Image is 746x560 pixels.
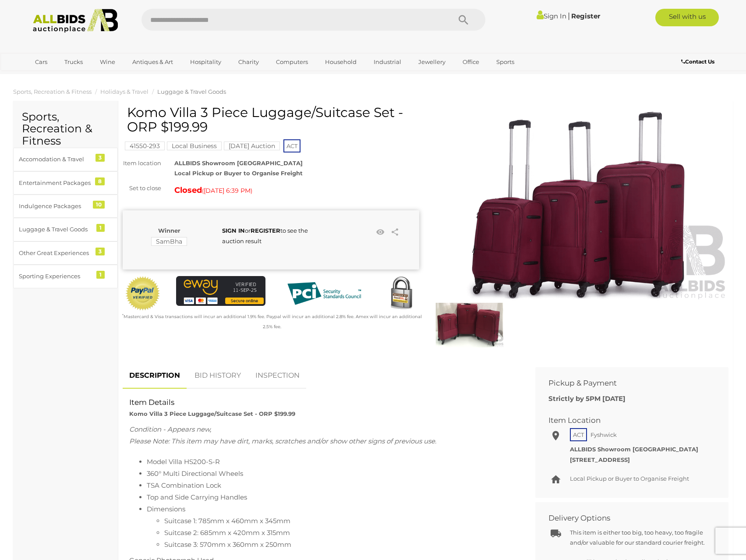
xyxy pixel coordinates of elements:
mark: Local Business [167,142,222,150]
div: Accomodation & Travel [19,154,91,164]
img: Komo Villa 3 Piece Luggage/Suitcase Set - ORP $199.99 [435,303,504,348]
div: Other Great Experiences [19,248,91,258]
h1: Komo Villa 3 Piece Luggage/Suitcase Set - ORP $199.99 [127,105,417,134]
div: 1 [96,224,105,232]
h2: Sports, Recreation & Fitness [22,111,109,147]
li: 360° Multi Directional Wheels [147,468,516,479]
div: 8 [95,177,105,185]
small: Mastercard & Visa transactions will incur an additional 1.9% fee. Paypal will incur an additional... [122,314,422,330]
a: BID HISTORY [188,363,247,389]
div: 1 [96,271,105,279]
a: Sporting Experiences 1 [13,265,118,288]
a: Entertainment Packages 8 [13,171,118,195]
h2: Pickup & Payment [548,379,702,387]
a: SIGN IN [222,227,245,234]
div: 3 [95,154,105,162]
a: INSPECTION [249,363,306,389]
a: Jewellery [413,55,451,69]
li: Model Villa HS200-S-R [147,456,516,468]
button: Search [442,9,485,31]
div: 3 [95,248,105,255]
li: Suitcase 2: 685mm x 420mm x 315mm [164,527,516,539]
a: Local Business [167,142,222,149]
a: Sports [491,55,520,69]
a: Luggage & Travel Goods 1 [13,218,118,241]
img: eWAY Payment Gateway [176,276,265,306]
strong: [STREET_ADDRESS] [570,456,630,463]
h2: Item Location [548,416,702,425]
h2: Item Details [129,398,516,407]
a: Cars [29,55,53,69]
a: Household [319,55,362,69]
a: Contact Us [681,57,717,67]
li: Suitcase 1: 785mm x 460mm x 345mm [164,515,516,527]
img: Official PayPal Seal [125,276,161,311]
a: Antiques & Art [127,55,179,69]
a: Charity [233,55,265,69]
b: Winner [158,227,180,234]
mark: [DATE] Auction [224,142,280,150]
strong: ALLBIDS Showroom [GEOGRAPHIC_DATA] [570,446,698,453]
a: [DATE] Auction [224,142,280,149]
a: Sports, Recreation & Fitness [13,88,92,95]
span: | [568,11,570,21]
a: DESCRIPTION [123,363,187,389]
a: Sign In [537,12,566,20]
a: Indulgence Packages 10 [13,195,118,218]
span: ACT [283,139,301,152]
img: Secured by Rapid SSL [384,276,419,311]
div: Entertainment Packages [19,178,91,188]
b: Contact Us [681,58,714,65]
li: TSA Combination Lock [147,479,516,491]
li: Watch this item [374,226,387,239]
a: Office [457,55,485,69]
p: This item is either too big, too heavy, too fragile and/or valuable for our standard courier frei... [570,528,709,548]
div: Sporting Experiences [19,271,91,281]
a: Holidays & Travel [100,88,148,95]
div: Item location [116,158,168,168]
strong: Local Pickup or Buyer to Organise Freight [174,170,303,177]
b: Strictly by 5PM [DATE] [548,394,626,403]
a: Wine [94,55,121,69]
mark: 41550-293 [125,142,165,150]
div: Set to close [116,183,168,193]
li: Suitcase 3: 570mm x 360mm x 250mm [164,539,516,550]
li: Dimensions [147,503,516,550]
a: [GEOGRAPHIC_DATA] [29,69,103,84]
img: PCI DSS compliant [280,276,368,311]
a: Register [571,12,600,20]
a: REGISTER [251,227,280,234]
a: Trucks [59,55,88,69]
span: or to see the auction result [222,227,308,244]
h2: Delivery Options [548,514,702,522]
span: ACT [570,428,587,441]
span: Local Pickup or Buyer to Organise Freight [570,475,689,482]
img: Allbids.com.au [28,9,123,33]
a: Accomodation & Travel 3 [13,148,118,171]
strong: Komo Villa 3 Piece Luggage/Suitcase Set - ORP $199.99 [129,410,295,417]
strong: Closed [174,185,202,195]
mark: SamBha [151,237,187,246]
div: 10 [93,201,105,209]
a: Other Great Experiences 3 [13,241,118,265]
span: Fyshwick [588,429,619,440]
span: [DATE] 6:39 PM [204,187,251,195]
a: Computers [270,55,314,69]
img: Komo Villa 3 Piece Luggage/Suitcase Set - ORP $199.99 [432,110,729,301]
div: Indulgence Packages [19,201,91,211]
li: Top and Side Carrying Handles [147,491,516,503]
a: 41550-293 [125,142,165,149]
a: Industrial [368,55,407,69]
a: Hospitality [184,55,227,69]
span: ( ) [202,187,252,194]
a: Luggage & Travel Goods [157,88,226,95]
a: Sell with us [655,9,719,26]
span: Condition - Appears new, Please Note: This item may have dirt, marks, scratches and/or show other... [129,425,436,445]
strong: ALLBIDS Showroom [GEOGRAPHIC_DATA] [174,159,303,167]
div: Luggage & Travel Goods [19,224,91,234]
